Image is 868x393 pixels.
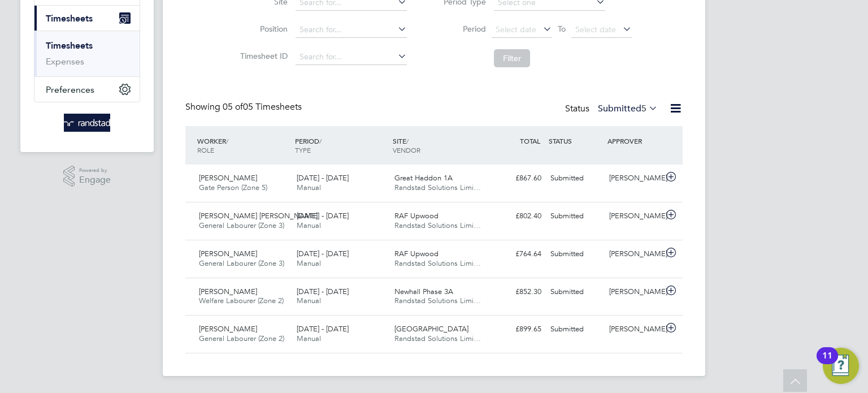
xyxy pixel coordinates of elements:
[297,287,349,296] span: [DATE] - [DATE]
[199,287,257,296] span: [PERSON_NAME]
[46,84,94,95] span: Preferences
[46,40,93,51] a: Timesheets
[565,101,660,117] div: Status
[199,249,257,258] span: [PERSON_NAME]
[199,324,257,334] span: [PERSON_NAME]
[394,324,468,334] span: [GEOGRAPHIC_DATA]
[605,283,663,301] div: [PERSON_NAME]
[297,249,349,258] span: [DATE] - [DATE]
[79,175,111,185] span: Engage
[605,245,663,264] div: [PERSON_NAME]
[823,348,859,384] button: Open Resource Center, 11 new notifications
[34,31,140,76] div: Timesheets
[199,211,318,221] span: [PERSON_NAME] [PERSON_NAME]
[199,296,284,305] span: Welfare Labourer (Zone 2)
[520,136,540,145] span: TOTAL
[394,287,453,296] span: Newhall Phase 3A
[185,101,304,113] div: Showing
[394,183,481,192] span: Randstad Solutions Limi…
[194,131,292,160] div: WORKER
[296,22,407,38] input: Search for...
[394,211,439,221] span: RAF Upwood
[297,296,321,305] span: Manual
[822,356,832,370] div: 11
[46,56,84,67] a: Expenses
[605,131,663,151] div: APPROVER
[199,183,267,192] span: Gate Person (Zone 5)
[487,207,546,226] div: £802.40
[394,258,481,268] span: Randstad Solutions Limi…
[34,77,140,102] button: Preferences
[63,166,111,187] a: Powered byEngage
[237,51,288,61] label: Timesheet ID
[223,101,302,113] span: 05 Timesheets
[223,101,243,113] span: 05 of
[237,24,288,34] label: Position
[297,324,349,334] span: [DATE] - [DATE]
[199,258,284,268] span: General Labourer (Zone 3)
[297,211,349,221] span: [DATE] - [DATE]
[292,131,390,160] div: PERIOD
[394,249,439,258] span: RAF Upwood
[605,207,663,226] div: [PERSON_NAME]
[199,334,284,343] span: General Labourer (Zone 2)
[554,21,569,36] span: To
[406,136,409,145] span: /
[390,131,488,160] div: SITE
[598,103,658,114] label: Submitted
[297,173,349,183] span: [DATE] - [DATE]
[487,169,546,188] div: £867.60
[226,136,228,145] span: /
[546,283,605,301] div: Submitted
[199,173,257,183] span: [PERSON_NAME]
[394,173,453,183] span: Great Haddon 1A
[487,283,546,301] div: £852.30
[575,24,616,34] span: Select date
[487,245,546,264] div: £764.64
[297,258,321,268] span: Manual
[394,221,481,230] span: Randstad Solutions Limi…
[546,131,605,151] div: STATUS
[296,49,407,65] input: Search for...
[79,166,111,175] span: Powered by
[605,169,663,188] div: [PERSON_NAME]
[297,334,321,343] span: Manual
[197,145,214,154] span: ROLE
[394,296,481,305] span: Randstad Solutions Limi…
[319,136,322,145] span: /
[64,114,111,132] img: randstad-logo-retina.png
[494,49,530,67] button: Filter
[297,183,321,192] span: Manual
[435,24,486,34] label: Period
[641,103,646,114] span: 5
[546,245,605,264] div: Submitted
[295,145,311,154] span: TYPE
[199,221,284,230] span: General Labourer (Zone 3)
[496,24,536,34] span: Select date
[394,334,481,343] span: Randstad Solutions Limi…
[546,320,605,339] div: Submitted
[34,6,140,31] button: Timesheets
[46,13,93,24] span: Timesheets
[297,221,321,230] span: Manual
[34,114,140,132] a: Go to home page
[487,320,546,339] div: £899.65
[546,169,605,188] div: Submitted
[393,145,420,154] span: VENDOR
[546,207,605,226] div: Submitted
[605,320,663,339] div: [PERSON_NAME]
